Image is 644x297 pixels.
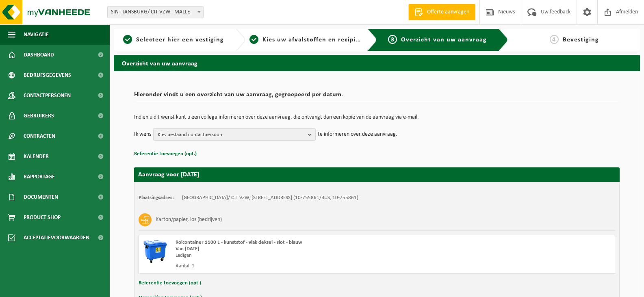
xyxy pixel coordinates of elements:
span: SINT-JANSBURG/ CJT VZW - MALLE [108,7,203,18]
span: Rapportage [24,167,55,187]
span: Bevestiging [563,37,599,43]
div: Aantal: 1 [176,263,410,269]
td: [GEOGRAPHIC_DATA]/ CJT VZW, [STREET_ADDRESS] (10-755861/BUS, 10-755861) [182,195,358,201]
h2: Overzicht van uw aanvraag [114,55,640,71]
span: Bedrijfsgegevens [24,65,71,85]
p: Indien u dit wenst kunt u een collega informeren over deze aanvraag, die ontvangt dan een kopie v... [134,115,620,120]
span: Navigatie [24,24,49,45]
span: Kalender [24,146,49,167]
span: 3 [388,35,397,44]
span: Acceptatievoorwaarden [24,228,89,248]
div: Ledigen [176,252,410,259]
span: Offerte aanvragen [425,8,471,16]
span: Rolcontainer 1100 L - kunststof - vlak deksel - slot - blauw [176,240,302,245]
h3: Karton/papier, los (bedrijven) [156,213,222,226]
strong: Plaatsingsadres: [139,195,174,200]
a: 2Kies uw afvalstoffen en recipiënten [249,35,361,45]
span: Kies uw afvalstoffen en recipiënten [262,37,374,43]
span: Contracten [24,126,55,146]
span: SINT-JANSBURG/ CJT VZW - MALLE [107,6,204,18]
button: Referentie toevoegen (opt.) [134,149,197,159]
span: Documenten [24,187,58,207]
span: Contactpersonen [24,85,71,106]
button: Referentie toevoegen (opt.) [139,278,201,288]
span: Dashboard [24,45,54,65]
strong: Aanvraag voor [DATE] [138,171,199,178]
span: Product Shop [24,207,61,228]
span: Overzicht van uw aanvraag [401,37,487,43]
span: 2 [249,35,258,44]
span: Gebruikers [24,106,54,126]
h2: Hieronder vindt u een overzicht van uw aanvraag, gegroepeerd per datum. [134,91,620,102]
span: 1 [123,35,132,44]
button: Kies bestaand contactpersoon [153,128,316,141]
span: Kies bestaand contactpersoon [158,129,305,141]
span: Selecteer hier een vestiging [136,37,224,43]
a: Offerte aanvragen [408,4,475,20]
a: 1Selecteer hier een vestiging [118,35,229,45]
p: Ik wens [134,128,151,141]
strong: Van [DATE] [176,246,199,251]
img: WB-1100-HPE-BE-04.png [143,239,167,264]
p: te informeren over deze aanvraag. [318,128,397,141]
span: 4 [550,35,559,44]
